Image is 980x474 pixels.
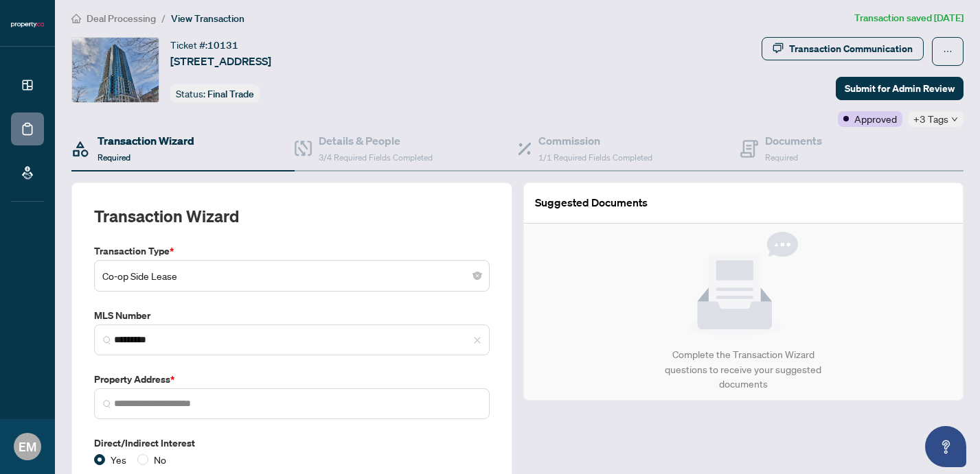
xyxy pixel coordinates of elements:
[94,436,490,451] label: Direct/Indirect Interest
[473,336,481,344] span: close
[98,152,130,163] span: Required
[94,244,490,259] label: Transaction Type
[11,21,44,29] img: logo
[913,111,948,127] span: +3 Tags
[845,78,955,99] span: Submit for Admin Review
[94,372,490,387] label: Property Address
[72,38,159,102] img: IMG-C12240421_1.jpg
[105,452,132,467] span: Yes
[19,437,36,456] span: EM
[538,152,652,163] span: 1/1 Required Fields Completed
[473,272,481,280] span: close-circle
[170,37,238,53] div: Ticket #:
[103,400,111,408] img: search_icon
[103,336,111,344] img: search_icon
[98,132,194,149] h4: Transaction Wizard
[854,10,964,26] article: Transaction saved [DATE]
[762,37,924,60] button: Transaction Communication
[148,452,172,467] span: No
[207,39,238,51] span: 10131
[765,152,798,163] span: Required
[87,12,156,25] span: Deal Processing
[319,152,433,163] span: 3/4 Required Fields Completed
[161,10,166,26] li: /
[170,53,271,69] span: [STREET_ADDRESS]
[538,132,652,149] h4: Commission
[688,232,798,336] img: Null State Icon
[650,347,836,392] div: Complete the Transaction Wizard questions to receive your suggested documents
[836,77,964,100] button: Submit for Admin Review
[94,205,239,227] h2: Transaction Wizard
[71,14,81,23] span: home
[925,426,966,467] button: Open asap
[943,47,953,56] span: ellipsis
[319,132,433,149] h4: Details & People
[951,116,958,123] span: down
[535,194,648,211] article: Suggested Documents
[854,111,897,126] span: Approved
[207,88,254,100] span: Final Trade
[94,308,490,323] label: MLS Number
[171,12,244,25] span: View Transaction
[170,84,260,103] div: Status:
[765,132,822,149] h4: Documents
[789,38,913,60] div: Transaction Communication
[102,263,481,289] span: Co-op Side Lease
